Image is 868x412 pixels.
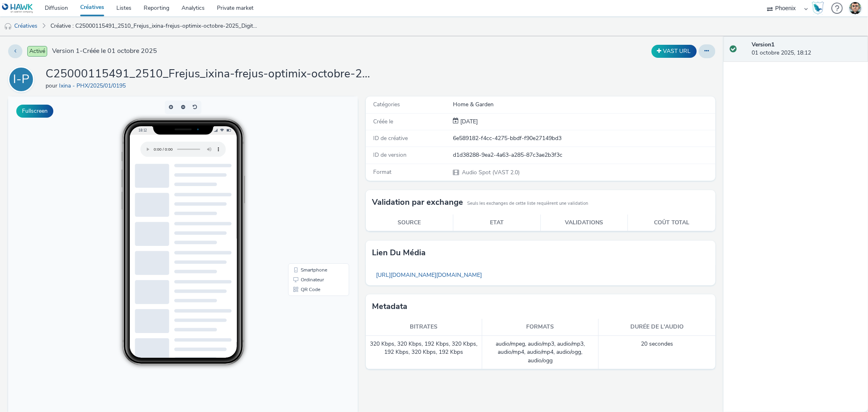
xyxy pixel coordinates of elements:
td: 20 secondes [599,336,715,369]
span: QR Code [293,191,312,195]
div: Dupliquer la créative en un VAST URL [649,45,699,58]
span: Audio Spot (VAST 2.0) [461,169,520,176]
a: Créative : C25000115491_2510_Frejus_ixina-frejus-optimix-octobre-2025_Digital 2025_Awareness_Audi... [46,16,263,36]
li: Ordinateur [282,178,339,188]
a: I-P [8,75,37,83]
h3: Metadata [372,300,407,313]
th: Validations [540,215,628,231]
a: [URL][DOMAIN_NAME][DOMAIN_NAME] [372,267,486,283]
strong: Version 1 [752,41,774,48]
div: Création 01 octobre 2025, 18:12 [459,118,478,126]
th: Bitrates [366,319,482,335]
th: Durée de l'audio [599,319,715,335]
small: Seuls les exchanges de cette liste requièrent une validation [467,200,588,207]
th: Coût total [628,215,715,231]
td: 320 Kbps, 320 Kbps, 192 Kbps, 320 Kbps, 192 Kbps, 320 Kbps, 192 Kbps [366,336,482,369]
span: Créée le [373,118,393,125]
div: d1d38288-9ea2-4a63-a285-87c3ae2b3f3c [453,151,714,159]
span: Version 1 - Créée le 01 octobre 2025 [52,46,157,56]
img: Thibaut CAVET [849,2,861,14]
span: 18:12 [130,31,139,36]
div: 01 octobre 2025, 18:12 [752,41,861,57]
span: Catégories [373,101,400,108]
h3: Validation par exchange [372,196,463,208]
div: I-P [13,68,29,91]
h1: C25000115491_2510_Frejus_ixina-frejus-optimix-octobre-2025_Digital 2025_Awareness_Audio_Phoenix_P... [46,66,371,82]
div: Home & Garden [453,101,714,109]
span: [DATE] [459,118,478,125]
span: Activé [27,46,47,57]
span: Smartphone [293,171,319,176]
span: ID de version [373,151,407,159]
span: pour [46,82,59,90]
img: Hawk Academy [812,2,824,15]
th: Etat [453,215,540,231]
h3: Lien du média [372,247,426,259]
th: Formats [482,319,599,335]
span: Ordinateur [293,181,316,186]
li: Smartphone [282,169,339,178]
span: ID de créative [373,134,408,142]
img: undefined Logo [2,3,33,13]
span: Format [373,168,391,176]
td: audio/mpeg, audio/mp3, audio/mp3, audio/mp4, audio/mp4, audio/ogg, audio/ogg [482,336,599,369]
a: Ixina - PHX/2025/01/0195 [59,82,129,90]
a: Hawk Academy [812,2,827,15]
button: VAST URL [652,45,697,58]
button: Fullscreen [16,105,53,118]
li: QR Code [282,188,339,198]
div: 6e589182-f4cc-4275-bbdf-f90e27149bd3 [453,134,714,142]
th: Source [366,215,453,231]
img: audio [4,22,12,31]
